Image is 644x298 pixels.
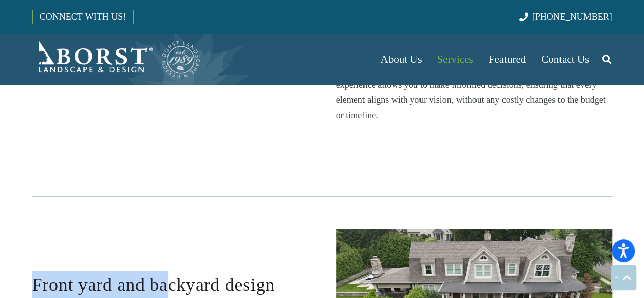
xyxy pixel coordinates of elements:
[33,5,133,29] a: CONNECT WITH US!
[532,12,612,22] span: [PHONE_NUMBER]
[373,34,429,85] a: About Us
[32,39,201,79] a: Borst-Logo
[611,265,636,290] a: Back to top
[336,49,606,120] span: With our Sketchup/Lumion 3D Models, you can step into a virtual reality of your future landscape ...
[541,53,589,65] span: Contact Us
[380,53,422,65] span: About Us
[489,53,526,65] span: Featured
[481,34,534,85] a: Featured
[597,46,617,72] a: Search
[437,53,473,65] span: Services
[429,34,481,85] a: Services
[519,12,612,22] a: [PHONE_NUMBER]
[534,34,597,85] a: Contact Us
